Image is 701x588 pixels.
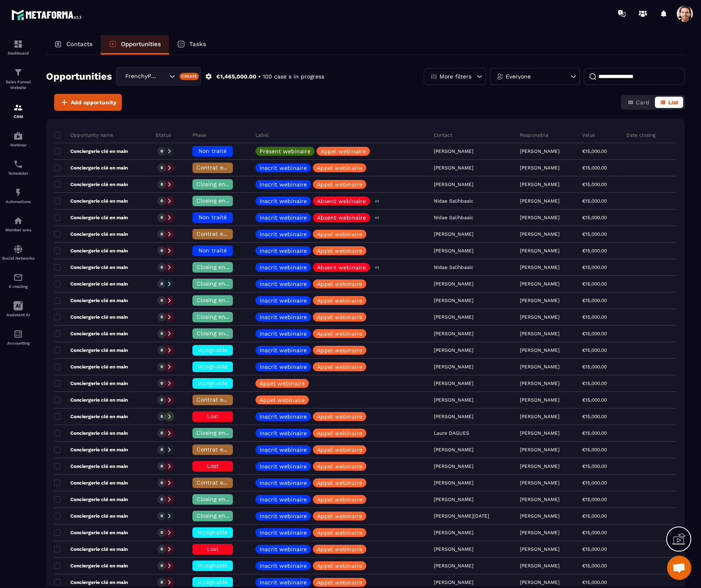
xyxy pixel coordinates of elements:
img: accountant [13,329,23,339]
p: €15,000.00 [582,463,607,469]
p: €15,000.00 [582,430,607,436]
p: Conciergerie clé en main [54,198,128,204]
p: €15,000.00 [582,381,607,386]
p: Conciergerie clé en main [54,430,128,436]
p: 0 [160,198,163,204]
p: 0 [160,397,163,403]
p: Conciergerie clé en main [54,397,128,403]
p: Inscrit webinaire [260,165,307,171]
span: Non traité [198,214,227,220]
p: Appel webinaire [317,414,362,419]
p: 0 [160,231,163,237]
p: Date closing [626,132,655,138]
p: €15,000.00 [582,530,607,535]
a: automationsautomationsWebinar [2,125,34,153]
p: Conciergerie clé en main [54,480,128,486]
span: injoignable [198,363,228,370]
p: Conciergerie clé en main [54,264,128,271]
p: 0 [160,182,163,187]
p: Inscrit webinaire [260,430,307,436]
p: Automations [2,199,34,204]
p: Inscrit webinaire [260,480,307,486]
p: Appel webinaire [317,480,362,486]
p: Inscrit webinaire [260,248,307,254]
p: €15,000.00 [582,314,607,320]
p: Absent webinaire [317,264,366,270]
p: Member area [2,228,34,232]
p: Conciergerie clé en main [54,563,128,569]
p: Scheduler [2,171,34,176]
a: accountantaccountantAccounting [2,323,34,351]
p: Conciergerie clé en main [54,347,128,353]
p: Status [156,132,171,138]
p: Inscrit webinaire [260,215,307,220]
p: Inscrit webinaire [260,314,307,320]
a: formationformationCRM [2,97,34,125]
p: Inscrit webinaire [260,414,307,419]
p: Conciergerie clé en main [54,148,128,154]
p: Conciergerie clé en main [54,247,128,254]
p: Appel webinaire [317,298,362,303]
span: Add opportunity [71,98,116,106]
p: [PERSON_NAME] [520,215,560,220]
p: Appel webinaire [317,165,362,171]
p: 0 [160,430,163,436]
span: Lost [207,413,219,419]
p: Conciergerie clé en main [54,314,128,320]
p: €15,000.00 [582,182,607,187]
p: [PERSON_NAME] [520,546,560,552]
p: [PERSON_NAME] [520,463,560,469]
p: Conciergerie clé en main [54,165,128,171]
p: Conciergerie clé en main [54,364,128,370]
span: Closing en cours [196,330,243,336]
p: Conciergerie clé en main [54,281,128,287]
a: Contacts [46,35,101,55]
span: Closing en cours [196,313,243,320]
p: +1 [372,214,382,222]
p: Value [582,132,595,138]
p: €15,000.00 [582,231,607,237]
p: €15,000.00 [582,347,607,353]
p: [PERSON_NAME] [520,513,560,519]
a: Assistant AI [2,295,34,323]
p: Appel webinaire [260,381,305,386]
p: 0 [160,314,163,320]
p: 0 [160,381,163,386]
h2: Opportunities [46,68,112,85]
p: €15,000.00 [582,264,607,270]
p: Inscrit webinaire [260,447,307,453]
p: CRM [2,114,34,119]
p: 0 [160,165,163,171]
p: Inscrit webinaire [260,546,307,552]
p: Conciergerie clé en main [54,380,128,387]
p: €15,000.00 [582,165,607,171]
p: [PERSON_NAME] [520,364,560,370]
span: Lost [207,546,219,552]
p: [PERSON_NAME] [520,381,560,386]
p: Appel webinaire [317,231,362,237]
p: Opportunity name [54,132,113,138]
span: List [668,99,678,106]
p: [PERSON_NAME] [520,148,560,154]
p: Inscrit webinaire [260,281,307,287]
p: Inscrit webinaire [260,563,307,569]
p: €15,000.00 [582,148,607,154]
p: [PERSON_NAME] [520,347,560,353]
p: Appel webinaire [317,281,362,287]
p: 0 [160,563,163,569]
p: Appel webinaire [317,364,362,370]
p: [PERSON_NAME] [520,580,560,585]
span: Contrat envoyé [196,396,239,403]
p: €15,000.00 [582,414,607,419]
div: Open chat [667,556,691,580]
p: [PERSON_NAME] [520,264,560,270]
p: Appel webinaire [260,397,305,403]
p: €15,000.00 [582,248,607,254]
span: Non traité [198,148,227,154]
p: [PERSON_NAME] [520,281,560,287]
p: [PERSON_NAME] [520,231,560,237]
p: More filters [439,74,471,79]
p: Appel webinaire [317,248,362,254]
a: Opportunities [101,35,169,55]
p: Accounting [2,341,34,345]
